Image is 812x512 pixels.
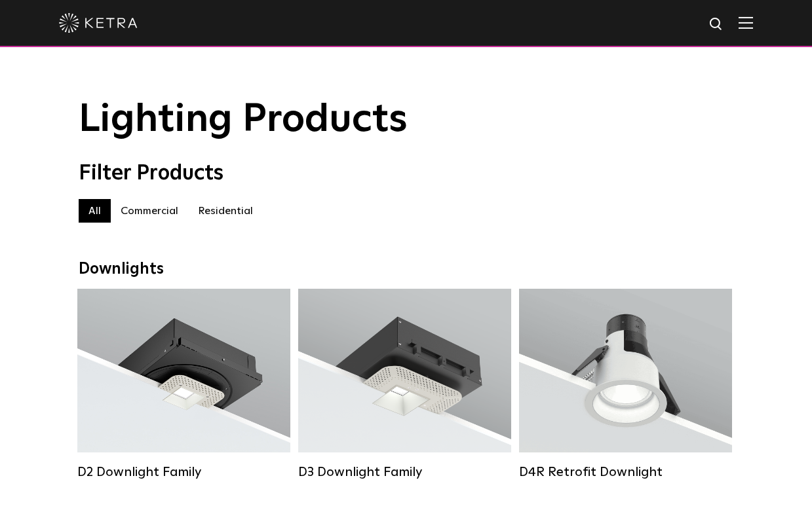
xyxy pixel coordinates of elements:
[708,16,725,33] img: search icon
[79,199,111,223] label: All
[79,161,734,186] div: Filter Products
[79,260,734,279] div: Downlights
[298,464,511,480] div: D3 Downlight Family
[77,464,290,480] div: D2 Downlight Family
[298,289,511,480] a: D3 Downlight Family Lumen Output:700 / 900 / 1100Colors:White / Black / Silver / Bronze / Paintab...
[739,16,753,29] img: Hamburger%20Nav.svg
[188,199,263,223] label: Residential
[111,199,188,223] label: Commercial
[519,289,732,480] a: D4R Retrofit Downlight Lumen Output:800Colors:White / BlackBeam Angles:15° / 25° / 40° / 60°Watta...
[519,464,732,480] div: D4R Retrofit Downlight
[59,13,138,33] img: ketra-logo-2019-white
[79,100,408,139] span: Lighting Products
[77,289,290,480] a: D2 Downlight Family Lumen Output:1200Colors:White / Black / Gloss Black / Silver / Bronze / Silve...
